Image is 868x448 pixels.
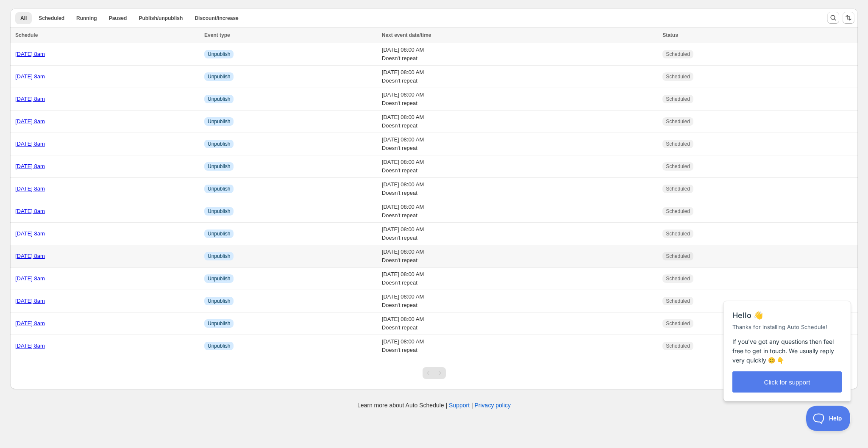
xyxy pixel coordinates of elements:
[827,12,839,24] button: Search and filter results
[208,51,230,58] span: Unpublish
[379,335,660,357] td: [DATE] 08:00 AM Doesn't repeat
[208,163,230,170] span: Unpublish
[666,343,690,349] span: Scheduled
[382,32,431,38] span: Next event date/time
[15,141,45,147] a: [DATE] 8am
[139,15,183,22] span: Publish/unpublish
[15,320,45,326] a: [DATE] 8am
[379,133,660,155] td: [DATE] 08:00 AM Doesn't repeat
[662,32,678,38] span: Status
[195,15,238,22] span: Discount/increase
[15,253,45,259] a: [DATE] 8am
[379,223,660,245] td: [DATE] 08:00 AM Doesn't repeat
[379,43,660,66] td: [DATE] 08:00 AM Doesn't repeat
[208,208,230,215] span: Unpublish
[379,200,660,223] td: [DATE] 08:00 AM Doesn't repeat
[208,141,230,147] span: Unpublish
[15,118,45,124] a: [DATE] 8am
[15,343,45,349] a: [DATE] 8am
[423,367,446,379] nav: Pagination
[15,185,45,192] a: [DATE] 8am
[39,15,64,22] span: Scheduled
[208,185,230,192] span: Unpublish
[379,111,660,133] td: [DATE] 08:00 AM Doesn't repeat
[806,406,851,431] iframe: Help Scout Beacon - Open
[15,230,45,237] a: [DATE] 8am
[666,96,690,102] span: Scheduled
[379,66,660,88] td: [DATE] 08:00 AM Doesn't repeat
[666,320,690,327] span: Scheduled
[15,208,45,214] a: [DATE] 8am
[475,402,511,409] a: Privacy policy
[379,178,660,200] td: [DATE] 08:00 AM Doesn't repeat
[379,155,660,178] td: [DATE] 08:00 AM Doesn't repeat
[15,298,45,304] a: [DATE] 8am
[208,320,230,327] span: Unpublish
[208,230,230,237] span: Unpublish
[379,245,660,268] td: [DATE] 08:00 AM Doesn't repeat
[843,12,854,24] button: Sort the results
[15,275,45,282] a: [DATE] 8am
[20,15,27,22] span: All
[666,163,690,170] span: Scheduled
[15,32,38,38] span: Schedule
[666,208,690,215] span: Scheduled
[208,343,230,349] span: Unpublish
[666,275,690,282] span: Scheduled
[208,73,230,80] span: Unpublish
[666,73,690,80] span: Scheduled
[109,15,127,22] span: Paused
[449,402,470,409] a: Support
[666,298,690,304] span: Scheduled
[15,163,45,169] a: [DATE] 8am
[666,141,690,147] span: Scheduled
[379,268,660,290] td: [DATE] 08:00 AM Doesn't repeat
[666,253,690,260] span: Scheduled
[357,401,511,409] p: Learn more about Auto Schedule | |
[76,15,97,22] span: Running
[208,275,230,282] span: Unpublish
[379,312,660,335] td: [DATE] 08:00 AM Doesn't repeat
[15,73,45,80] a: [DATE] 8am
[719,280,856,406] iframe: Help Scout Beacon - Messages and Notifications
[379,290,660,312] td: [DATE] 08:00 AM Doesn't repeat
[204,32,230,38] span: Event type
[666,118,690,125] span: Scheduled
[208,96,230,102] span: Unpublish
[666,230,690,237] span: Scheduled
[208,253,230,260] span: Unpublish
[208,118,230,125] span: Unpublish
[379,88,660,111] td: [DATE] 08:00 AM Doesn't repeat
[208,298,230,304] span: Unpublish
[666,51,690,58] span: Scheduled
[666,185,690,192] span: Scheduled
[15,51,45,57] a: [DATE] 8am
[15,96,45,102] a: [DATE] 8am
